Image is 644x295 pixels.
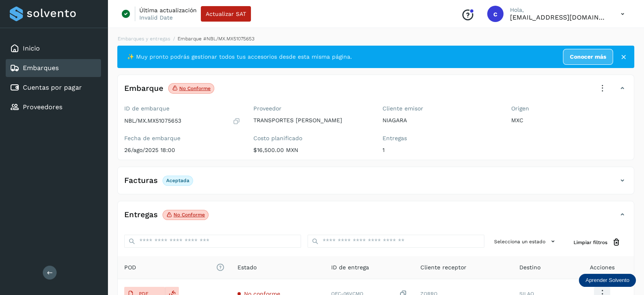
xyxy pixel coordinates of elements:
label: Origen [511,105,627,112]
div: Cuentas por pagar [6,79,101,97]
div: Embarques [6,59,101,77]
label: Costo planificado [253,135,369,142]
a: Embarques y entregas [118,36,170,42]
button: Actualizar SAT [201,6,251,22]
span: Acciones [590,263,615,272]
span: POD [124,263,224,272]
p: Hola, [510,7,608,13]
a: Cuentas por pagar [23,84,82,91]
span: Embarque #NBL/MX.MX51075653 [178,36,255,42]
a: Inicio [23,44,40,52]
div: FacturasAceptada [118,174,634,194]
button: Selecciona un estado [491,235,560,248]
p: calbor@niagarawater.com [510,13,608,21]
label: Proveedor [253,105,369,112]
span: Estado [237,263,257,272]
h4: Facturas [124,176,158,185]
p: Última actualización [139,7,197,14]
label: ID de embarque [124,105,240,112]
span: ✨ Muy pronto podrás gestionar todos tus accesorios desde esta misma página. [127,53,352,61]
h4: Entregas [124,210,158,220]
span: ID de entrega [331,263,369,272]
a: Embarques [23,64,59,72]
div: Proveedores [6,98,101,116]
p: NIAGARA [382,117,499,124]
p: MXC [511,117,627,124]
h4: Embarque [124,84,163,93]
label: Cliente emisor [382,105,499,112]
p: Aceptada [166,178,189,183]
p: 26/ago/2025 18:00 [124,147,240,154]
p: No conforme [179,86,211,91]
span: Destino [519,263,541,272]
span: Actualizar SAT [206,11,246,17]
div: Inicio [6,40,101,57]
div: EmbarqueNo conforme [118,81,634,102]
p: 1 [382,147,499,154]
label: Entregas [382,135,499,142]
button: Limpiar filtros [567,235,627,250]
p: $16,500.00 MXN [253,147,369,154]
nav: breadcrumb [117,35,634,42]
p: NBL/MX.MX51075653 [124,117,181,124]
span: Limpiar filtros [574,239,607,246]
label: Fecha de embarque [124,135,240,142]
p: TRANSPORTES [PERSON_NAME] [253,117,369,124]
div: Aprender Solvento [579,274,636,287]
span: Cliente receptor [420,263,466,272]
a: Proveedores [23,103,62,111]
a: Conocer más [563,49,613,65]
p: No conforme [174,212,205,218]
p: Aprender Solvento [585,277,629,284]
div: EntregasNo conforme [118,208,634,228]
p: Invalid Date [139,14,173,21]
